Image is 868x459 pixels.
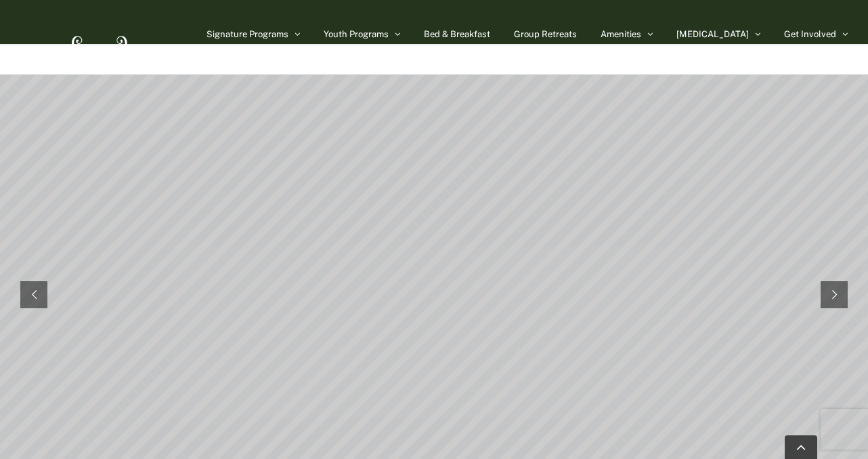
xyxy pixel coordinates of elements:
span: Signature Programs [207,30,288,39]
img: White Sulphur Springs Logo [20,21,176,84]
span: Youth Programs [324,30,389,39]
span: Bed & Breakfast [424,30,490,39]
span: Group Retreats [514,30,577,39]
span: Get Involved [784,30,836,39]
span: [MEDICAL_DATA] [676,30,749,39]
span: Amenities [601,30,641,39]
